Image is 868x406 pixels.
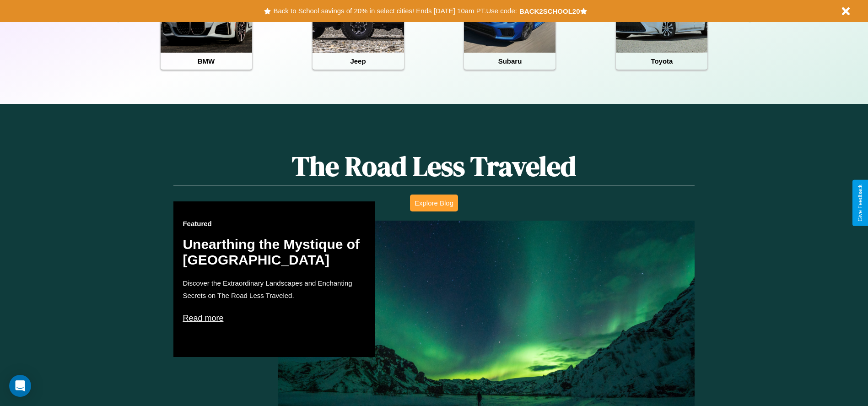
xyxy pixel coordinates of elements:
button: Explore Blog [410,195,458,211]
h1: The Road Less Traveled [173,147,694,185]
h4: Jeep [313,53,404,70]
button: Back to School savings of 20% in select cities! Ends [DATE] 10am PT.Use code: [271,5,519,17]
div: Open Intercom Messenger [9,375,31,397]
p: Discover the Extraordinary Landscapes and Enchanting Secrets on The Road Less Traveled. [183,277,366,302]
div: Give Feedback [857,184,863,222]
h4: BMW [161,53,252,70]
p: Read more [183,311,366,325]
h2: Unearthing the Mystique of [GEOGRAPHIC_DATA] [183,237,366,268]
b: BACK2SCHOOL20 [519,7,580,15]
h4: Subaru [464,53,555,70]
h3: Featured [183,220,366,227]
h4: Toyota [616,53,707,70]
